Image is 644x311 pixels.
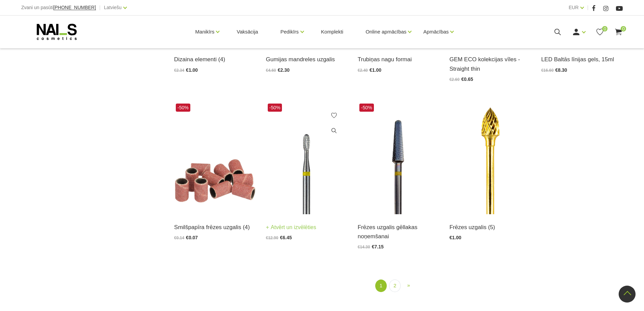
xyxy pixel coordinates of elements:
[266,236,279,240] span: €12.90
[278,67,290,73] span: €2.30
[602,26,607,31] span: 0
[389,280,401,292] a: 2
[174,55,256,64] a: Dizaina elementi (4)
[266,223,316,232] a: Atvērt un izvēlēties
[358,245,370,249] span: €14.30
[461,76,473,82] span: €0.65
[358,55,439,64] a: Trubiņas nagu formai
[358,223,439,241] a: Frēzes uzgalis gēllakas noņemšanai
[449,223,531,232] a: Frēzes uzgalis (5)
[266,102,348,214] img: Description
[280,235,292,240] span: €6.45
[266,55,348,64] a: Gumijas mandreles uzgalis
[268,104,282,112] span: -50%
[280,18,299,45] a: Pedikīrs
[53,5,96,10] a: [PHONE_NUMBER]
[541,68,554,73] span: €16.60
[316,16,349,48] a: Komplekti
[174,280,623,292] nav: catalog-product-list
[587,3,589,12] span: |
[614,28,623,36] a: 0
[369,67,381,73] span: €1.00
[358,68,368,73] span: €2.40
[174,223,256,232] a: Smilšpapīra frēzes uzgalis (4)
[174,102,256,214] img: Smilšpapīra manikīra frēzes uzgalis gēla un gēllakas noņemšanai, 150 griti....
[449,102,531,214] img: Dažādu veidu frēžu uzgaļiKomplektācija - 1 gabSmilšapapīra freēžu uzgaļi - 10gab...
[621,26,626,31] span: 0
[555,67,567,73] span: €8.30
[372,244,384,249] span: €7.15
[176,104,190,112] span: -50%
[359,104,374,112] span: -50%
[99,3,101,12] span: |
[186,235,198,240] span: €0.07
[231,16,263,48] a: Vaksācija
[596,28,604,36] a: 0
[449,55,531,73] a: GEM ECO kolekcijas vīles - Straight thin
[186,67,198,73] span: €1.00
[365,18,406,45] a: Online apmācības
[174,236,184,240] span: €0.14
[195,18,215,45] a: Manikīrs
[21,3,96,12] div: Zvani un pasūti
[104,3,122,12] a: Latviešu
[541,55,623,64] a: LED Baltās līnijas gels, 15ml
[174,68,184,73] span: €2.34
[266,68,276,73] span: €4.60
[449,77,459,82] span: €2.60
[449,235,461,240] span: €1.00
[407,282,410,288] span: »
[403,280,414,291] a: Next
[358,102,439,214] img: Frēzes uzgalis ātrai un efektīvai gēllaku noņemšanai, izmantojama arī kā finiša apstrāde gēlam, a...
[375,280,387,292] a: 1
[423,18,449,45] a: Apmācības
[569,3,579,12] a: EUR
